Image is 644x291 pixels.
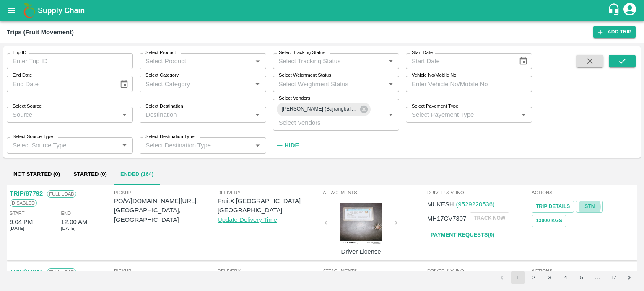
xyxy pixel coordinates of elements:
label: Select Tracking Status [279,49,325,56]
input: Select Source Type [9,140,117,151]
input: Select Category [142,78,249,89]
span: Delivery [218,189,321,196]
p: FruitX [GEOGRAPHIC_DATA] [GEOGRAPHIC_DATA] [218,196,321,215]
label: Select Product [145,49,176,56]
span: Full Load [47,268,76,276]
button: Open [252,56,263,67]
b: Supply Chain [38,6,85,15]
a: Trip Details [532,201,574,213]
label: Select Source [13,103,42,110]
button: Open [252,109,263,120]
p: Driver License [330,247,392,256]
button: Go to page 17 [607,271,620,284]
input: Select Vendors [275,117,372,128]
div: 9:04 PM [10,217,33,227]
input: Select Tracking Status [275,56,372,67]
span: Attachments [323,267,426,275]
button: Go to page 3 [543,271,556,284]
div: [PERSON_NAME] (Bajrangbali Transport)-[GEOGRAPHIC_DATA], [GEOGRAPHIC_DATA]-8209482340 [277,103,371,116]
div: … [591,274,604,282]
button: Not Started (0) [7,165,67,185]
a: STN [576,201,603,213]
p: MH17CV7307 [427,214,466,223]
button: 13000 Kgs [532,215,566,227]
input: Select Payement Type [408,109,505,120]
div: Trips (Fruit Movement) [7,27,74,38]
input: Destination [142,109,249,120]
a: TRIP/87244 [10,268,43,275]
span: Full Load [47,190,76,198]
button: Open [252,140,263,151]
button: Go to page 4 [559,271,572,284]
label: Select Destination [145,103,183,110]
p: PO/V/[DOMAIN_NAME][URL], [GEOGRAPHIC_DATA], [GEOGRAPHIC_DATA] [114,196,218,224]
span: Driver & VHNo [427,189,530,196]
div: customer-support [608,3,622,18]
button: Hide [273,138,301,152]
img: logo [21,2,38,19]
label: Select Source Type [13,134,53,140]
span: Driver & VHNo [427,267,530,275]
span: Disabled [10,199,37,207]
button: Go to page 5 [575,271,588,284]
span: End [61,209,71,217]
span: [DATE] [61,224,76,232]
button: Ended (164) [114,165,160,185]
button: Open [252,79,263,90]
button: Choose date [515,53,531,69]
div: 12:00 AM [61,217,88,227]
button: Go to next page [623,271,636,284]
input: Enter Trip ID [7,53,133,69]
button: Open [385,56,396,67]
label: Vehicle No/Mobile No [412,72,456,79]
label: Trip ID [13,49,26,56]
span: Actions [532,267,634,275]
a: Add Trip [593,26,636,38]
span: Start [10,209,24,217]
label: Select Category [145,72,179,79]
input: End Date [7,76,113,92]
a: (9529220536) [456,201,495,208]
strong: Hide [284,142,299,149]
button: Open [119,140,130,151]
span: MUKESH [427,201,454,208]
button: open drawer [2,1,21,20]
div: account of current user [622,2,637,19]
input: Select Product [142,56,249,67]
span: Actions [532,189,634,196]
button: Open [385,109,396,120]
span: [DATE] [10,224,24,232]
button: Choose date [116,76,132,92]
span: Pickup [114,189,218,196]
button: Started (0) [67,165,114,185]
button: page 1 [511,271,525,284]
span: Delivery [218,267,321,275]
input: Start Date [406,53,512,69]
label: Select Vendors [279,95,310,102]
a: Update Delivery Time [218,216,277,223]
a: TRIP/87792 [10,190,43,197]
label: Select Payement Type [412,103,458,110]
a: Supply Chain [38,5,608,16]
input: Select Weighment Status [275,78,383,89]
span: Attachments [323,189,426,196]
label: Select Weighment Status [279,72,331,79]
button: Go to page 2 [527,271,540,284]
button: Open [119,109,130,120]
label: Select Destination Type [145,134,195,140]
button: Open [518,109,529,120]
button: Open [385,79,396,90]
span: Pickup [114,267,218,275]
input: Enter Vehicle No/Mobile No [406,76,532,92]
input: Select Destination Type [142,140,249,151]
a: Payment Requests(0) [427,228,498,242]
label: Start Date [412,49,433,56]
span: [PERSON_NAME] (Bajrangbali Transport)-[GEOGRAPHIC_DATA], [GEOGRAPHIC_DATA]-8209482340 [277,105,362,113]
nav: pagination navigation [494,271,637,284]
input: Source [9,109,117,120]
label: End Date [13,72,32,79]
